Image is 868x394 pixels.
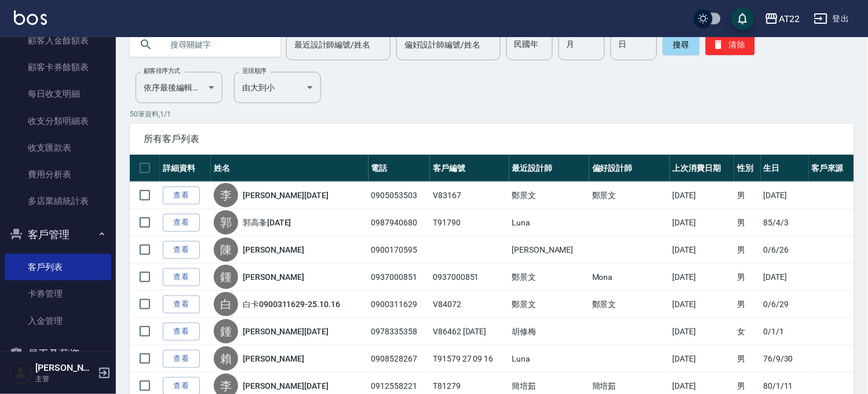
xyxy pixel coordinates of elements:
[214,346,238,371] div: 賴
[731,7,754,30] button: save
[589,155,670,182] th: 偏好設計師
[234,72,321,103] div: 由大到小
[214,265,238,289] div: 鍾
[5,54,111,81] a: 顧客卡券餘額表
[369,155,431,182] th: 電話
[589,291,670,318] td: 鄭景文
[214,319,238,344] div: 鍾
[369,291,431,318] td: 0900311629
[430,291,509,318] td: V84072
[670,209,735,236] td: [DATE]
[369,264,431,291] td: 0937000851
[163,214,200,232] a: 查看
[430,264,509,291] td: 0937000851
[5,81,111,107] a: 每日收支明細
[761,182,809,209] td: [DATE]
[163,187,200,205] a: 查看
[509,182,590,209] td: 鄭景文
[670,236,735,264] td: [DATE]
[734,155,760,182] th: 性別
[163,295,200,313] a: 查看
[5,108,111,134] a: 收支分類明細表
[136,72,223,103] div: 依序最後編輯時間
[162,29,271,60] input: 搜尋關鍵字
[369,236,431,264] td: 0900170595
[5,161,111,188] a: 費用分析表
[214,183,238,207] div: 李
[369,209,431,236] td: 0987940680
[430,155,509,182] th: 客戶編號
[243,353,304,364] a: [PERSON_NAME]
[761,291,809,318] td: 0/6/29
[163,241,200,259] a: 查看
[509,209,590,236] td: Luna
[761,155,809,182] th: 生日
[761,264,809,291] td: [DATE]
[509,318,590,345] td: 胡修梅
[14,10,47,25] img: Logo
[430,182,509,209] td: V83167
[243,244,304,256] a: [PERSON_NAME]
[670,264,735,291] td: [DATE]
[160,155,211,182] th: 詳細資料
[761,345,809,373] td: 76/9/30
[706,34,755,55] button: 清除
[760,7,805,31] button: AT22
[5,134,111,161] a: 收支匯款表
[509,236,590,264] td: [PERSON_NAME]
[243,380,329,392] a: [PERSON_NAME][DATE]
[430,209,509,236] td: T91790
[663,34,700,55] button: 搜尋
[35,374,94,384] p: 主管
[5,27,111,54] a: 顧客入金餘額表
[5,308,111,334] a: 入金管理
[144,133,840,145] span: 所有客戶列表
[734,209,760,236] td: 男
[243,298,340,310] a: 白卡0900311629-25.10.16
[734,345,760,373] td: 男
[670,318,735,345] td: [DATE]
[809,8,854,30] button: 登出
[214,292,238,316] div: 白
[5,220,111,250] button: 客戶管理
[163,323,200,341] a: 查看
[670,155,735,182] th: 上次消費日期
[589,182,670,209] td: 鄭景文
[670,345,735,373] td: [DATE]
[509,291,590,318] td: 鄭景文
[214,238,238,262] div: 陳
[163,350,200,368] a: 查看
[670,182,735,209] td: [DATE]
[163,268,200,286] a: 查看
[369,318,431,345] td: 0978335358
[5,280,111,307] a: 卡券管理
[430,318,509,345] td: V86462 [DATE]
[430,345,509,373] td: T91579 27 09 16
[9,362,32,385] img: Person
[734,264,760,291] td: 男
[761,236,809,264] td: 0/6/26
[761,209,809,236] td: 85/4/3
[130,109,854,119] p: 50 筆資料, 1 / 1
[211,155,369,182] th: 姓名
[509,345,590,373] td: Luna
[214,210,238,235] div: 郭
[734,236,760,264] td: 男
[809,155,855,182] th: 客戶來源
[5,188,111,214] a: 多店業績統計表
[35,362,94,374] h5: [PERSON_NAME]
[670,291,735,318] td: [DATE]
[5,339,111,369] button: 員工及薪資
[369,345,431,373] td: 0908528267
[5,254,111,280] a: 客戶列表
[243,217,291,228] a: 郭高夆[DATE]
[509,264,590,291] td: 鄭景文
[734,182,760,209] td: 男
[734,291,760,318] td: 男
[589,264,670,291] td: Mona
[243,189,329,201] a: [PERSON_NAME][DATE]
[509,155,590,182] th: 最近設計師
[761,318,809,345] td: 0/1/1
[243,271,304,283] a: [PERSON_NAME]
[734,318,760,345] td: 女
